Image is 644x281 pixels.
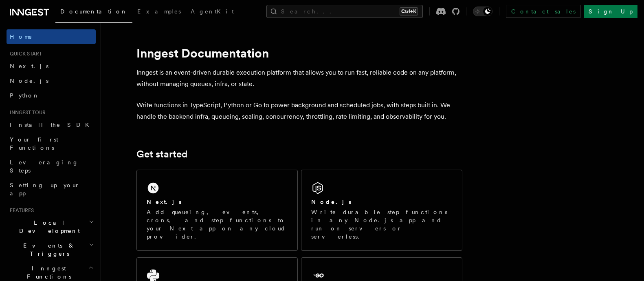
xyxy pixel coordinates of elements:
a: Sign Up [584,5,637,18]
span: Inngest tour [7,109,46,116]
a: Leveraging Steps [7,155,96,178]
button: Toggle dark mode [473,7,492,16]
span: Node.js [10,77,48,84]
p: Write functions in TypeScript, Python or Go to power background and scheduled jobs, with steps bu... [136,100,462,122]
a: Documentation [55,2,132,23]
span: Home [10,33,33,41]
span: Leveraging Steps [10,159,79,174]
span: Quick start [7,51,42,57]
span: Examples [137,8,181,15]
h2: Node.js [311,198,352,206]
button: Local Development [7,215,96,238]
span: Next.js [10,63,48,69]
h2: Next.js [147,198,182,206]
span: Features [7,207,34,214]
a: AgentKit [186,2,239,22]
p: Inngest is an event-driven durable execution platform that allows you to run fast, reliable code ... [136,67,462,90]
span: Setting up your app [10,182,80,197]
a: Get started [136,148,187,160]
a: Node.js [7,73,96,88]
button: Events & Triggers [7,238,96,261]
a: Next.jsAdd queueing, events, crons, and step functions to your Next app on any cloud provider. [136,170,298,251]
span: Inngest Functions [7,264,88,281]
span: Local Development [7,219,89,235]
a: Node.jsWrite durable step functions in any Node.js app and run on servers or serverless. [301,170,462,251]
a: Home [7,29,96,44]
span: Python [10,92,40,99]
p: Write durable step functions in any Node.js app and run on servers or serverless. [311,208,452,241]
p: Add queueing, events, crons, and step functions to your Next app on any cloud provider. [147,208,288,241]
a: Contact sales [506,5,580,18]
span: Your first Functions [10,136,58,151]
a: Next.js [7,59,96,73]
h1: Inngest Documentation [136,46,462,60]
a: Examples [132,2,186,22]
a: Install the SDK [7,117,96,132]
span: Events & Triggers [7,241,89,258]
span: Install the SDK [10,122,94,128]
a: Your first Functions [7,132,96,155]
span: Documentation [60,8,127,15]
a: Setting up your app [7,178,96,201]
span: AgentKit [191,8,234,15]
a: Python [7,88,96,103]
button: Search...Ctrl+K [266,5,423,18]
kbd: Ctrl+K [400,7,418,15]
